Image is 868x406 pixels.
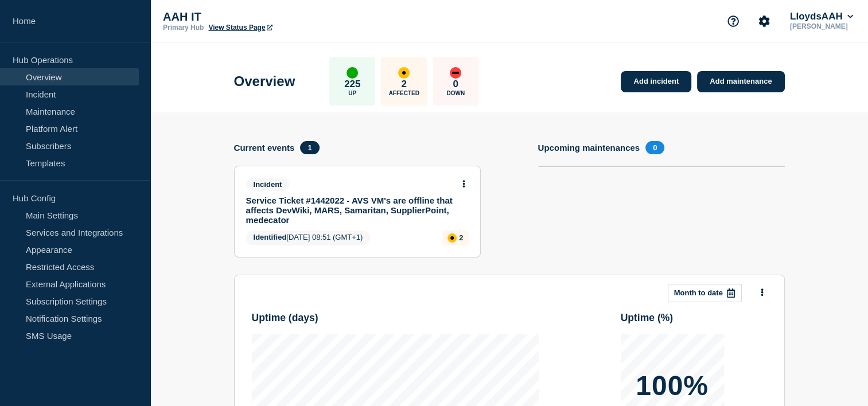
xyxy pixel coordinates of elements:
p: 225 [344,79,360,90]
div: affected [398,67,410,79]
span: [DATE] 08:51 (GMT+1) [246,231,371,245]
button: Month to date [668,284,742,302]
a: Add incident [621,71,691,92]
p: Month to date [674,288,723,297]
div: affected [447,233,457,243]
p: 100% [636,372,709,400]
a: Add maintenance [697,71,784,92]
button: Support [721,9,745,33]
button: LloydsAAH [788,11,855,22]
button: Account settings [752,9,776,33]
h4: Upcoming maintenances [538,143,640,153]
h4: Current events [234,143,295,153]
p: Up [348,90,356,96]
p: 2 [459,233,463,242]
span: Incident [246,178,290,191]
a: Service Ticket #1442022 - AVS VM's are offline that affects DevWiki, MARS, Samaritan, SupplierPoi... [246,196,453,225]
p: Affected [389,90,419,96]
span: Identified [254,233,287,241]
p: Primary Hub [163,24,204,32]
span: 1 [300,141,319,154]
p: AAH IT [163,10,392,24]
h1: Overview [234,73,295,89]
p: 0 [453,79,458,90]
p: Down [446,90,465,96]
p: [PERSON_NAME] [788,22,855,30]
a: View Status Page [208,24,272,32]
p: 2 [402,79,407,90]
div: up [347,67,358,79]
h3: Uptime ( days ) [252,312,539,324]
div: down [450,67,461,79]
h3: Uptime ( % ) [621,312,767,324]
span: 0 [645,141,664,154]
